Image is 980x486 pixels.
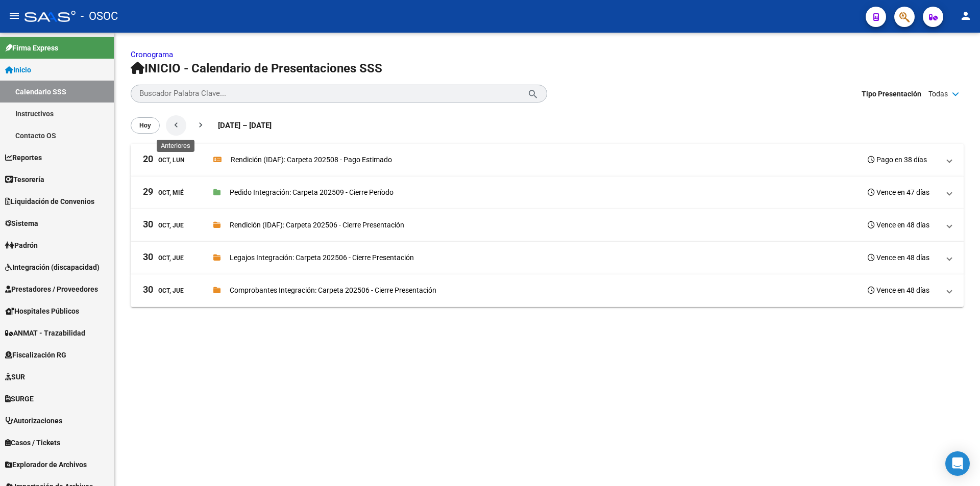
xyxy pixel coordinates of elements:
div: Oct, Lun [143,155,184,165]
span: Fiscalización RG [5,349,66,361]
mat-icon: chevron_left [171,120,181,130]
span: 29 [143,187,153,196]
span: 30 [143,285,153,294]
h3: Vence en 47 días [868,185,929,199]
span: Autorizaciones [5,415,62,426]
mat-expansion-panel-header: 29Oct, MiéPedido Integración: Carpeta 202509 - Cierre PeríodoVence en 47 días [131,176,964,209]
mat-expansion-panel-header: 20Oct, LunRendición (IDAF): Carpeta 202508 - Pago EstimadoPago en 38 días [131,144,964,176]
span: Inicio [5,64,31,75]
mat-icon: person [960,10,972,22]
mat-expansion-panel-header: 30Oct, JueComprobantes Integración: Carpeta 202506 - Cierre PresentaciónVence en 48 días [131,274,964,307]
span: Casos / Tickets [5,437,60,448]
span: Firma Express [5,42,58,54]
span: INICIO - Calendario de Presentaciones SSS [131,61,382,75]
span: Padrón [5,240,38,251]
h3: Vence en 48 días [868,283,929,297]
span: ANMAT - Trazabilidad [5,327,85,339]
mat-expansion-panel-header: 30Oct, JueLegajos Integración: Carpeta 202506 - Cierre PresentaciónVence en 48 días [131,242,964,274]
span: Sistema [5,218,38,229]
p: Rendición (IDAF): Carpeta 202508 - Pago Estimado [231,154,392,165]
span: Reportes [5,152,42,163]
h3: Vence en 48 días [868,250,929,265]
div: Oct, Jue [143,285,184,296]
span: Tipo Presentación [862,88,921,99]
span: - OSOC [81,5,118,28]
span: Explorador de Archivos [5,459,87,470]
div: Oct, Jue [143,252,184,263]
span: SUR [5,371,25,382]
p: Rendición (IDAF): Carpeta 202506 - Cierre Presentación [230,219,404,231]
span: 20 [143,155,153,164]
div: Oct, Mié [143,187,184,198]
p: Legajos Integración: Carpeta 202506 - Cierre Presentación [230,252,414,263]
p: Comprobantes Integración: Carpeta 202506 - Cierre Presentación [230,285,436,296]
h3: Pago en 38 días [868,152,927,167]
span: Liquidación de Convenios [5,196,94,207]
mat-expansion-panel-header: 30Oct, JueRendición (IDAF): Carpeta 202506 - Cierre PresentaciónVence en 48 días [131,209,964,242]
span: SURGE [5,393,34,404]
span: [DATE] – [DATE] [218,120,272,131]
span: Todas [928,88,948,99]
span: 30 [143,252,153,262]
a: Cronograma [131,50,173,59]
span: Tesorería [5,174,44,185]
h3: Vence en 48 días [868,218,929,232]
button: Hoy [131,117,160,134]
mat-icon: chevron_right [195,120,206,130]
span: Integración (discapacidad) [5,262,100,273]
span: Prestadores / Proveedores [5,284,98,295]
p: Pedido Integración: Carpeta 202509 - Cierre Período [230,187,394,198]
span: 30 [143,220,153,229]
span: Hospitales Públicos [5,305,79,317]
div: Oct, Jue [143,220,184,231]
mat-icon: search [527,87,539,99]
mat-icon: menu [8,10,20,22]
div: Open Intercom Messenger [945,451,970,476]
